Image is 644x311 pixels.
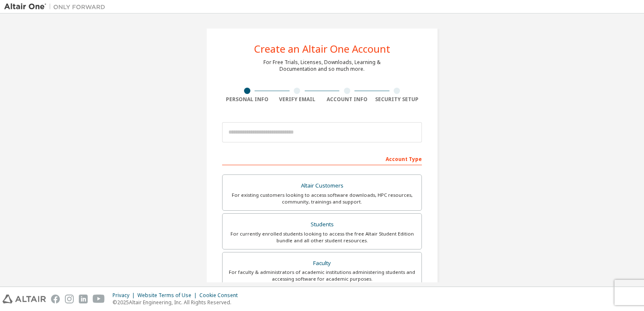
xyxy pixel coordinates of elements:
div: For Free Trials, Licenses, Downloads, Learning & Documentation and so much more. [263,59,381,72]
div: Website Terms of Use [137,292,199,299]
img: facebook.svg [51,295,60,303]
img: linkedin.svg [79,295,88,303]
div: Verify Email [272,96,322,103]
p: © 2025 Altair Engineering, Inc. All Rights Reserved. [113,299,243,306]
div: Account Info [322,96,372,103]
div: Faculty [228,257,416,269]
div: Privacy [113,292,137,299]
div: Personal Info [222,96,272,103]
img: altair_logo.svg [3,295,46,303]
div: For faculty & administrators of academic institutions administering students and accessing softwa... [228,269,416,282]
div: For currently enrolled students looking to access the free Altair Student Edition bundle and all ... [228,231,416,244]
div: Altair Customers [228,180,416,192]
div: Account Type [222,152,422,165]
div: Security Setup [372,96,422,103]
img: youtube.svg [93,295,105,303]
div: Students [228,219,416,231]
div: Create an Altair One Account [254,44,390,54]
div: For existing customers looking to access software downloads, HPC resources, community, trainings ... [228,192,416,205]
img: Altair One [4,3,110,11]
div: Cookie Consent [199,292,243,299]
img: instagram.svg [65,295,74,303]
